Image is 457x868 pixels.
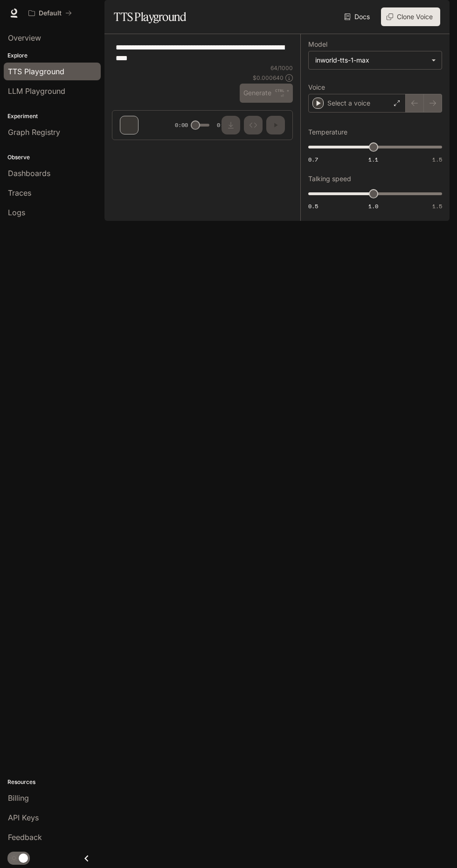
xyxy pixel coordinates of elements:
[308,129,347,135] p: Temperature
[308,41,327,48] p: Model
[432,155,442,163] span: 1.5
[39,9,62,17] p: Default
[308,202,318,210] span: 0.5
[309,51,442,69] div: inworld-tts-1-max
[368,202,378,210] span: 1.0
[308,84,325,91] p: Voice
[315,56,427,65] div: inworld-tts-1-max
[114,7,186,26] h1: TTS Playground
[381,7,440,26] button: Clone Voice
[24,4,76,22] button: All workspaces
[327,99,370,108] p: Select a voice
[253,74,284,82] p: $ 0.000640
[368,155,378,163] span: 1.1
[308,176,351,182] p: Talking speed
[270,64,293,72] p: 64 / 1000
[308,155,318,163] span: 0.7
[342,7,374,26] a: Docs
[432,202,442,210] span: 1.5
